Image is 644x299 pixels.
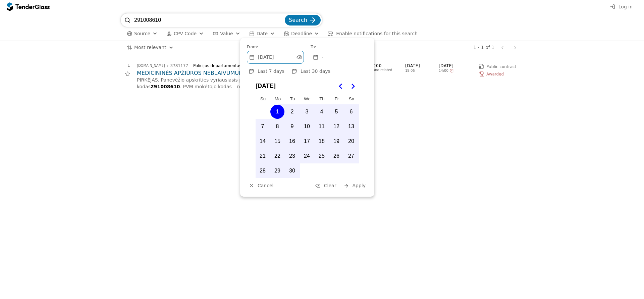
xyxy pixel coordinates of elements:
[344,149,358,163] button: Saturday, April 27th, 2024
[270,134,284,148] button: Monday, April 15th, 2024
[315,105,329,119] button: Thursday, April 4th, 2024
[270,105,284,119] button: Monday, April 1st, 2024
[164,30,207,38] button: CPV Code
[285,94,300,104] th: Tuesday
[336,31,418,36] span: Enable notifications for this search
[486,64,516,69] span: Public contract
[285,105,299,119] button: Tuesday, April 2nd, 2024
[300,119,314,134] button: Wednesday, April 10th, 2024
[358,68,398,76] div: Hospital and related services
[151,84,180,89] span: 291008610
[439,69,448,73] span: 14:00
[344,94,359,104] th: Saturday
[247,45,258,49] span: From:
[486,72,504,77] span: Awarded
[137,64,165,67] div: [DOMAIN_NAME]
[315,149,329,163] button: Thursday, April 25th, 2024
[313,182,338,190] button: Clear
[329,119,343,134] button: Friday, April 12th, 2024
[257,31,268,36] span: Date
[329,105,343,119] button: Friday, April 5th, 2024
[256,94,270,104] th: Sunday
[439,63,472,69] span: [DATE]
[285,15,321,26] button: Search
[301,68,330,74] span: Last 30 days
[619,4,633,9] span: Log in
[300,105,314,119] button: Wednesday, April 3rd, 2024
[114,63,130,68] div: 1
[285,149,299,163] button: Tuesday, April 23rd, 2024
[405,69,439,73] span: 15:05
[329,94,344,104] th: Friday
[608,3,635,11] button: Log in
[300,94,315,104] th: Wednesday
[256,134,270,148] button: Sunday, April 14th, 2024
[270,94,285,104] th: Monday
[270,149,284,163] button: Monday, April 22nd, 2024
[291,31,312,36] span: Deadline
[134,13,283,27] input: Search tenders...
[300,149,314,163] button: Wednesday, April 24th, 2024
[137,69,352,77] a: MEDICININĖS APŽIŪROS NEBLAIVUMUI (GIRTUMUI) AR APSVAIGIMUI NUO PSICHIKĄ VEIKIANČIŲ MEDŽIAGŲ NUSTA...
[358,63,398,69] span: 85110000
[285,164,299,178] button: Tuesday, April 30th, 2024
[289,17,307,23] span: Search
[247,182,275,190] button: Cancel
[247,51,304,64] button: [DATE]
[315,94,329,104] th: Thursday
[137,64,188,68] a: [DOMAIN_NAME]3781177
[335,80,347,92] button: Go to the Previous Month
[285,134,299,148] button: Tuesday, April 16th, 2024
[256,149,270,163] button: Sunday, April 21st, 2024
[315,119,329,134] button: Thursday, April 11th, 2024
[270,119,284,134] button: Monday, April 8th, 2024
[344,105,358,119] button: Saturday, April 6th, 2024
[311,45,316,49] span: To:
[256,119,270,134] button: Sunday, April 7th, 2024
[174,31,197,36] span: CPV Code
[270,164,284,178] button: Monday, April 29th, 2024
[258,183,273,188] span: Cancel
[193,63,326,68] div: Policijos departamentas prie Lietuvos Respublikos vidaus reikalų ministerijos
[170,64,188,68] div: 3781177
[285,119,299,134] button: Tuesday, April 9th, 2024
[256,79,276,94] span: [DATE]
[315,134,329,148] button: Thursday, April 18th, 2024
[247,67,286,76] button: Last 7 days
[210,30,243,38] button: Value
[300,134,314,148] button: Wednesday, April 17th, 2024
[473,45,494,50] div: 1 - 1 of 1
[256,164,270,178] button: Sunday, April 28th, 2024
[347,80,359,92] button: Go to the Next Month
[341,182,368,190] button: Apply
[324,183,336,188] span: Clear
[322,54,323,60] span: -
[344,134,358,148] button: Saturday, April 20th, 2024
[256,94,359,178] table: April 2024
[352,183,366,188] span: Apply
[344,119,358,134] button: Saturday, April 13th, 2024
[405,63,439,69] span: [DATE]
[281,30,322,38] button: Deadline
[124,30,160,38] button: Source
[137,77,312,89] span: PIRKĖJAS. Panevėžio apskrities vyriausiasis policijos komisariatas. Įstaigos kodas
[134,31,150,36] span: Source
[247,30,278,38] button: Date
[258,54,274,60] span: [DATE]
[329,149,343,163] button: Friday, April 26th, 2024
[329,134,343,148] button: Friday, April 19th, 2024
[325,30,420,38] button: Enable notifications for this search
[258,68,284,74] span: Last 7 days
[220,31,233,36] span: Value
[311,51,368,64] button: -
[180,84,285,89] span: . PVM mokėtojo kodas – nėra PVM mokėtojas
[290,67,332,76] button: Last 30 days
